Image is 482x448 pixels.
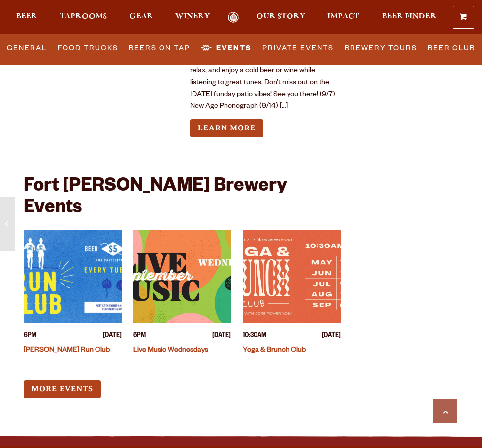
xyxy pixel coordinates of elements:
[125,37,194,60] a: Beers on Tap
[16,12,37,20] span: Beer
[3,37,51,60] a: General
[16,12,37,23] a: Beer
[382,12,437,23] a: Beer Finder
[197,37,256,60] a: Events
[24,230,122,323] a: View event details
[24,380,101,398] a: More Events (opens in a new window)
[243,347,306,354] a: Yoga & Brunch Club
[103,331,122,342] span: [DATE]
[327,12,359,23] a: Impact
[322,331,341,342] span: [DATE]
[175,12,210,23] a: Winery
[243,230,341,323] a: View event details
[221,12,246,23] a: Odell Home
[190,119,263,137] a: Learn more about Live Music Sundays
[60,12,107,23] a: Taprooms
[133,347,208,354] a: Live Music Wednesdays
[190,18,341,113] p: Summer Sundays on the patio! Welcome to FREE Live Music Sundays at [PERSON_NAME] Brewing Company!...
[341,37,421,60] a: Brewery Tours
[243,331,266,342] span: 10:30AM
[212,331,231,342] span: [DATE]
[133,230,231,323] a: View event details
[129,12,153,20] span: Gear
[258,37,338,60] a: Private Events
[129,12,153,23] a: Gear
[424,37,479,60] a: Beer Club
[433,399,457,423] a: Scroll to top
[24,347,110,354] a: [PERSON_NAME] Run Club
[257,12,305,20] span: Our Story
[382,12,437,20] span: Beer Finder
[24,331,36,342] span: 6PM
[24,177,341,220] h2: Fort [PERSON_NAME] Brewery Events
[327,12,359,20] span: Impact
[54,37,122,60] a: Food Trucks
[133,331,146,342] span: 5PM
[175,12,210,20] span: Winery
[60,12,107,20] span: Taprooms
[257,12,305,23] a: Our Story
